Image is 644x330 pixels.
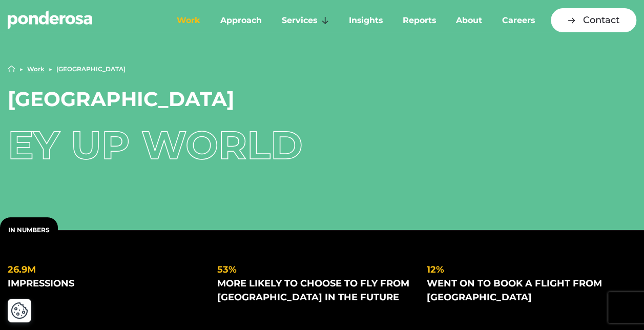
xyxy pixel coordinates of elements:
a: Work [27,66,45,72]
li: ▶︎ [49,66,52,72]
a: About [448,10,490,31]
div: went on to book a flight from [GEOGRAPHIC_DATA] [427,277,620,304]
a: Reports [394,10,444,31]
div: 12% [427,263,620,277]
a: Careers [494,10,543,31]
img: Revisit consent button [11,302,28,319]
div: impressions [8,277,201,291]
h1: [GEOGRAPHIC_DATA] [8,89,636,109]
li: [GEOGRAPHIC_DATA] [56,66,126,72]
a: Contact [551,8,636,32]
li: ▶︎ [19,66,23,72]
a: Work [169,10,208,31]
a: Insights [341,10,390,31]
div: Ey Up World [8,126,636,164]
div: 26.9m [8,263,201,277]
a: Approach [212,10,269,31]
a: Home [8,65,15,73]
a: Services [274,10,337,31]
div: 53% [217,263,410,277]
a: Go to homepage [8,10,153,31]
button: Cookie Settings [11,302,28,319]
div: more likely to choose to fly from [GEOGRAPHIC_DATA] in the future [217,277,410,304]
